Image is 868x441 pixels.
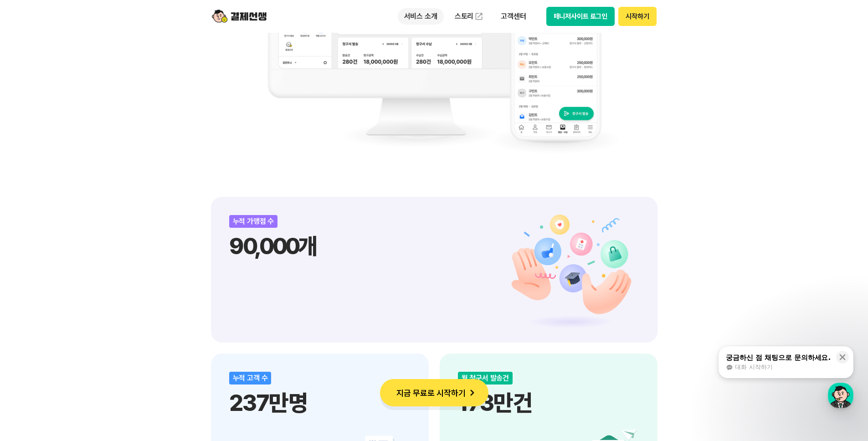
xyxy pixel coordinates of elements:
a: 스토리 [448,7,490,26]
p: 173만건 [458,389,639,416]
p: 서비스 소개 [398,8,444,25]
span: 설정 [141,303,152,310]
div: 누적 고객 수 [229,372,272,385]
a: 홈 [3,289,60,312]
img: logo [212,8,267,25]
button: 시작하기 [618,7,656,26]
div: 월 청구서 발송건 [458,372,513,385]
span: 대화 [83,303,94,310]
span: 홈 [29,303,34,310]
a: 대화 [60,289,118,312]
a: 설정 [118,289,175,312]
p: 고객센터 [494,8,532,25]
img: 화살표 아이콘 [466,386,478,399]
img: 외부 도메인 오픈 [474,12,483,21]
button: 지금 무료로 시작하기 [380,379,488,406]
p: 237만명 [229,389,411,416]
p: 90,000개 [229,232,639,260]
button: 매니저사이트 로그인 [546,7,615,26]
div: 누적 가맹점 수 [229,215,278,228]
